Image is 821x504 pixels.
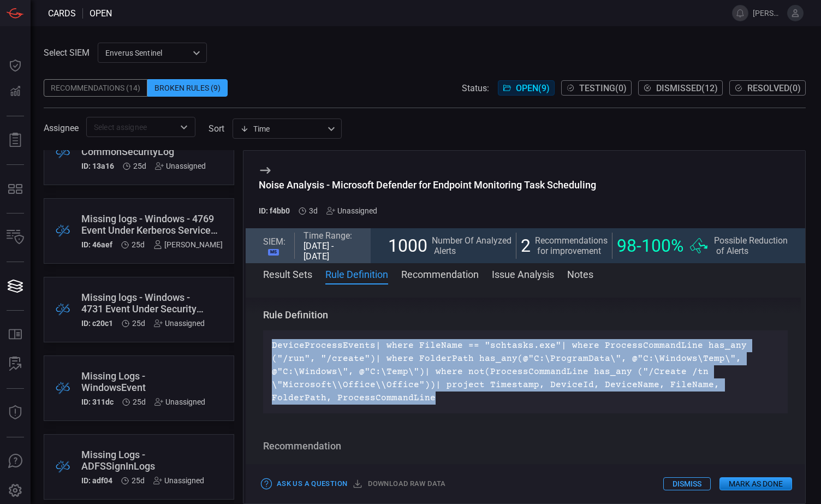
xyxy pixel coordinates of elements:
button: Ask Us A Question [2,448,28,475]
button: Ask Us a Question [259,476,350,493]
div: Noise Analysis - Microsoft Defender for Endpoint Monitoring Task Scheduling [259,179,596,191]
span: Aug 21, 2025 12:25 AM [133,162,146,170]
button: Dismiss [663,477,711,490]
span: Dismissed ( 12 ) [656,83,718,93]
button: Notes [567,267,593,280]
button: Rule Definition [325,267,388,280]
span: Aug 21, 2025 12:25 AM [132,240,145,249]
span: Aug 21, 2025 12:20 AM [133,398,146,406]
div: Time Range: [304,230,353,241]
button: Mark as Done [719,477,792,490]
button: Dismissed(12) [638,80,723,96]
div: Unassigned [326,206,377,215]
div: Missing logs - Windows - 4731 Event Under Security Group Management service [81,292,205,315]
button: MITRE - Detection Posture [2,176,28,202]
h5: ID: 311dc [81,398,114,406]
button: Open [176,120,192,135]
div: Missing Logs - WindowsEvent [81,370,205,393]
label: sort [209,123,224,134]
div: Unassigned [154,398,205,406]
button: Resolved(0) [729,80,806,96]
h5: ID: 46aef [81,240,112,249]
span: Sep 12, 2025 12:20 PM [309,206,318,215]
h5: ID: 13a16 [81,162,114,170]
span: Cards [48,8,76,19]
span: Assignee [44,123,79,133]
button: Result Sets [263,267,312,280]
div: MS [268,249,279,256]
span: 98 - 100 % [617,235,683,256]
button: Download raw data [350,476,448,493]
div: [DATE] - [DATE] [304,241,353,262]
span: Open ( 9 ) [516,83,550,93]
span: 2 [521,235,531,256]
label: Select SIEM [44,48,90,58]
button: Inventory [2,224,28,251]
span: Aug 21, 2025 12:19 AM [132,476,145,485]
div: Unassigned [153,476,204,485]
div: Missing logs - Windows - 4769 Event Under Kerberos Service Ticket Operations service [81,213,223,236]
span: open [90,8,112,19]
span: 1000 [388,235,427,256]
div: Recommendations (14) [44,79,147,97]
button: Preferences [2,478,28,504]
p: Enverus Sentinel [105,48,189,58]
p: DeviceProcessEvents| where FileName == "schtasks.exe"| where ProcessCommandLine has_any ("/run", ... [272,339,779,405]
button: Open(9) [498,80,555,96]
button: Cards [2,273,28,299]
button: Detections [2,79,28,105]
h5: ID: c20c1 [81,319,113,328]
div: Missing Logs - ADFSSignInLogs [81,449,204,472]
h3: Rule Definition [263,309,788,322]
span: Resolved ( 0 ) [747,83,801,93]
span: Testing ( 0 ) [579,83,627,93]
span: Status: [462,83,489,93]
span: Possible Reduction of Alerts [714,235,788,256]
span: [PERSON_NAME].[PERSON_NAME] [753,9,783,17]
button: Reports [2,127,28,153]
button: Issue Analysis [492,267,554,280]
button: Rule Catalog [2,322,28,348]
div: Time [240,123,324,134]
button: Dashboard [2,52,28,79]
button: Testing(0) [561,80,632,96]
input: Select assignee [90,120,174,134]
button: Threat Intelligence [2,400,28,426]
h5: ID: f4bb0 [259,206,290,215]
div: Unassigned [154,319,205,328]
span: Number Of Analyzed Alerts [432,235,511,256]
h5: ID: adf04 [81,476,112,485]
span: SIEM: [263,236,285,247]
h3: Recommendation [263,440,788,453]
span: Aug 21, 2025 12:24 AM [132,319,145,328]
button: ALERT ANALYSIS [2,351,28,377]
span: Recommendations for improvement [535,235,608,256]
div: Broken Rules (9) [147,79,228,97]
div: Unassigned [155,162,206,170]
p: Review suggested sets and ensure none of them reflect a true positive Analyze suggested fields an... [263,461,788,501]
button: Recommendation [401,267,479,280]
div: [PERSON_NAME] [153,240,223,249]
